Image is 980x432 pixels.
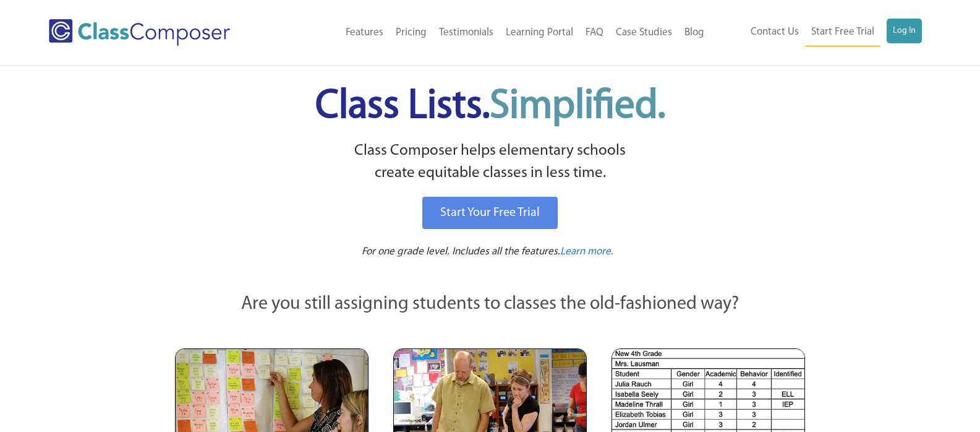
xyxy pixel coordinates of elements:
a: Log In [887,19,922,43]
a: Features [339,19,390,46]
a: Testimonials [433,19,500,46]
span: Class Lists. [315,87,665,127]
span: For one grade level. Includes all the features. [362,246,560,257]
a: Contact Us [744,19,805,46]
img: Class Composer [49,19,230,46]
a: Learning Portal [500,19,579,46]
nav: Header Menu [710,19,922,46]
a: Start Your Free Trial [422,197,558,229]
a: Start Free Trial [805,19,880,46]
a: Blog [678,19,710,46]
a: Learn more. [560,244,613,260]
a: Case Studies [610,19,678,46]
p: Class Composer helps elementary schools create equitable classes in less time. [173,140,807,185]
p: Are you still assigning students to classes the old-fashioned way? [175,291,806,318]
a: Pricing [390,19,433,46]
a: FAQ [579,19,610,46]
span: Start Your Free Trial [440,207,540,219]
span: Simplified. [490,87,665,127]
nav: Header Menu [279,19,710,46]
span: Learn more. [560,246,613,257]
